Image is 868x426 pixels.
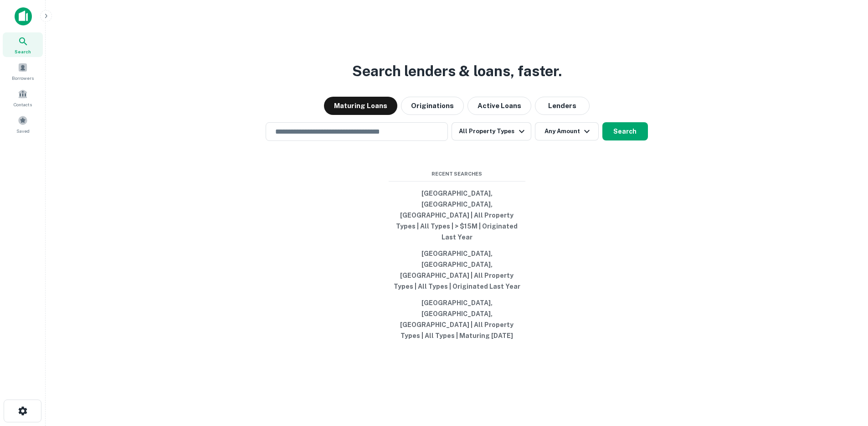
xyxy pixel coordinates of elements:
span: Borrowers [12,74,34,82]
button: All Property Types [452,122,531,140]
h3: Search lenders & loans, faster. [352,60,562,82]
span: Saved [16,127,30,135]
span: Recent Searches [389,170,525,178]
a: Contacts [3,85,43,110]
button: Active Loans [467,97,531,115]
button: Originations [401,97,464,115]
img: capitalize-icon.png [15,7,32,26]
a: Search [3,32,43,57]
a: Borrowers [3,59,43,83]
span: Search [15,48,31,55]
iframe: Chat Widget [822,353,868,397]
button: Search [602,122,648,140]
button: Any Amount [535,122,599,140]
a: Saved [3,112,43,136]
button: [GEOGRAPHIC_DATA], [GEOGRAPHIC_DATA], [GEOGRAPHIC_DATA] | All Property Types | All Types | Origin... [389,245,525,295]
button: [GEOGRAPHIC_DATA], [GEOGRAPHIC_DATA], [GEOGRAPHIC_DATA] | All Property Types | All Types | Maturi... [389,295,525,344]
span: Contacts [14,101,32,108]
button: Maturing Loans [324,97,397,115]
button: Lenders [535,97,590,115]
button: [GEOGRAPHIC_DATA], [GEOGRAPHIC_DATA], [GEOGRAPHIC_DATA] | All Property Types | All Types | > $15M... [389,185,525,245]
